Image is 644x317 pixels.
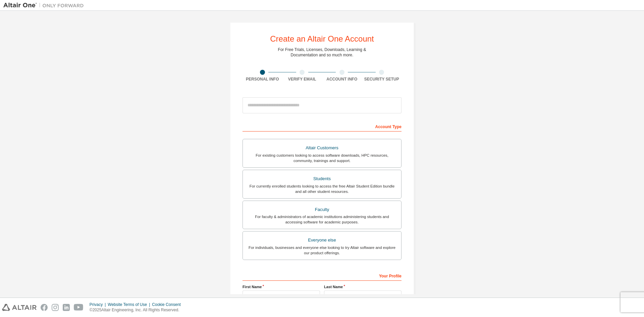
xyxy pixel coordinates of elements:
[270,35,374,43] div: Create an Altair One Account
[2,304,37,311] img: altair_logo.svg
[322,76,362,82] div: Account Info
[278,47,366,58] div: For Free Trials, Licenses, Downloads, Learning & Documentation and so much more.
[247,205,397,214] div: Faculty
[63,304,70,311] img: linkedin.svg
[247,245,397,256] div: For individuals, businesses and everyone else looking to try Altair software and explore our prod...
[3,2,87,9] img: Altair One
[108,302,152,307] div: Website Terms of Use
[152,302,184,307] div: Cookie Consent
[247,143,397,153] div: Altair Customers
[243,76,282,82] div: Personal Info
[243,121,401,131] div: Account Type
[52,304,59,311] img: instagram.svg
[90,307,185,313] p: © 2025 Altair Engineering, Inc. All Rights Reserved.
[324,284,401,289] label: Last Name
[247,183,397,194] div: For currently enrolled students looking to access the free Altair Student Edition bundle and all ...
[243,270,401,281] div: Your Profile
[41,304,48,311] img: facebook.svg
[74,304,84,311] img: youtube.svg
[362,76,402,82] div: Security Setup
[247,214,397,225] div: For faculty & administrators of academic institutions administering students and accessing softwa...
[90,302,108,307] div: Privacy
[282,76,322,82] div: Verify Email
[243,284,320,289] label: First Name
[247,235,397,245] div: Everyone else
[247,174,397,183] div: Students
[247,153,397,163] div: For existing customers looking to access software downloads, HPC resources, community, trainings ...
